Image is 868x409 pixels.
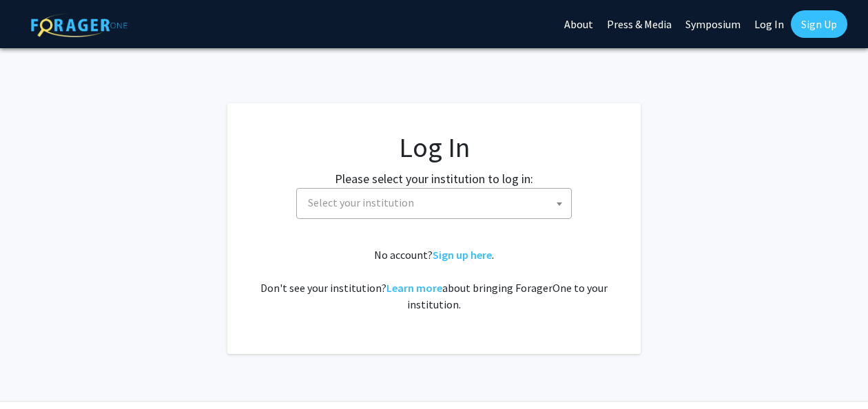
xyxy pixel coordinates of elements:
a: Sign Up [791,10,847,38]
span: Select your institution [308,196,414,209]
a: Sign up here [433,248,492,262]
a: Learn more about bringing ForagerOne to your institution [386,281,442,295]
span: Select your institution [296,188,572,219]
h1: Log In [255,131,613,164]
span: Select your institution [302,189,571,217]
img: ForagerOne Logo [31,13,127,37]
div: No account? . Don't see your institution? about bringing ForagerOne to your institution. [255,247,613,313]
label: Please select your institution to log in: [335,169,533,188]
